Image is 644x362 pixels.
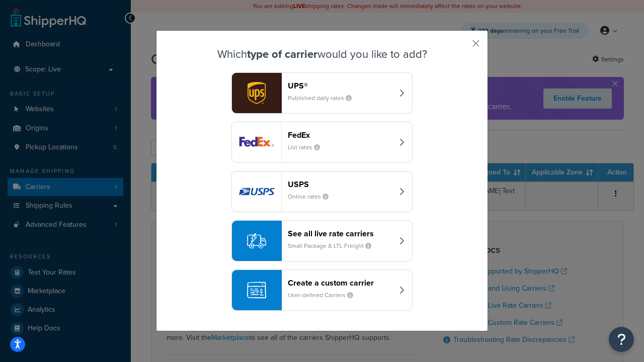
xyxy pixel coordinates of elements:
small: Small Package & LTL Freight [288,241,379,250]
img: usps logo [232,171,281,212]
small: User-defined Carriers [288,291,361,300]
img: icon-carrier-custom-c93b8a24.svg [247,281,266,300]
button: Create a custom carrierUser-defined Carriers [231,269,413,311]
img: icon-carrier-liverate-becf4550.svg [247,231,266,250]
header: USPS [288,179,393,189]
header: UPS® [288,81,393,90]
button: usps logoUSPSOnline rates [231,171,413,212]
header: See all live rate carriers [288,229,393,238]
button: Open Resource Center [609,327,634,352]
button: See all live rate carriersSmall Package & LTL Freight [231,220,413,261]
small: List rates [288,143,328,152]
img: fedEx logo [232,122,281,162]
button: ups logoUPS®Published daily rates [231,72,413,114]
header: FedEx [288,130,393,140]
button: fedEx logoFedExList rates [231,122,413,163]
h3: Which would you like to add? [182,48,462,60]
small: Published daily rates [288,94,360,103]
small: Online rates [288,192,337,201]
img: ups logo [232,73,281,113]
strong: type of carrier [247,46,317,62]
header: Create a custom carrier [288,278,393,288]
